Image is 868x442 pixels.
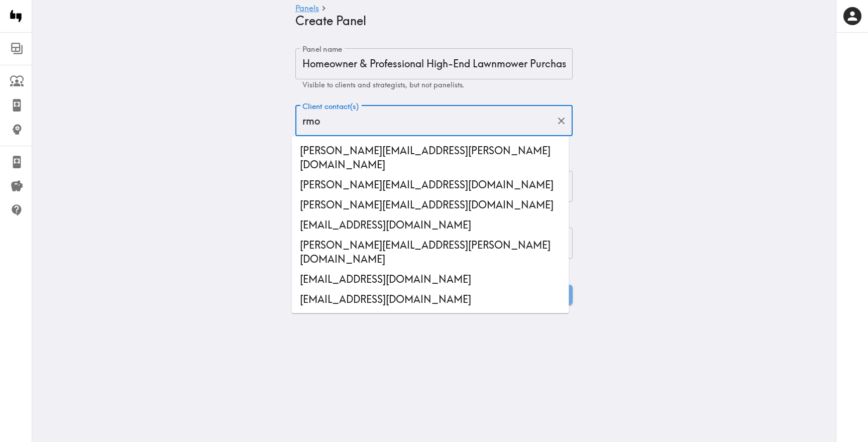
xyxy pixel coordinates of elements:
span: Visible to clients and strategists, but not panelists. [302,80,464,89]
li: [EMAIL_ADDRESS][DOMAIN_NAME] [292,289,569,309]
label: Panel name [302,44,343,55]
img: Instapanel [6,6,26,26]
li: [PERSON_NAME][EMAIL_ADDRESS][PERSON_NAME][DOMAIN_NAME] [292,141,569,175]
li: [PERSON_NAME][EMAIL_ADDRESS][DOMAIN_NAME] [292,195,569,215]
li: [EMAIL_ADDRESS][DOMAIN_NAME] [292,269,569,289]
li: [PERSON_NAME][EMAIL_ADDRESS][PERSON_NAME][DOMAIN_NAME] [292,235,569,269]
button: Clear [554,113,569,129]
li: [PERSON_NAME][EMAIL_ADDRESS][DOMAIN_NAME] [292,175,569,195]
h4: Create Panel [295,14,565,28]
li: [EMAIL_ADDRESS][DOMAIN_NAME] [292,215,569,235]
label: Client contact(s) [302,101,359,112]
a: Panels [295,4,319,14]
li: [EMAIL_ADDRESS][DOMAIN_NAME] [292,309,569,329]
